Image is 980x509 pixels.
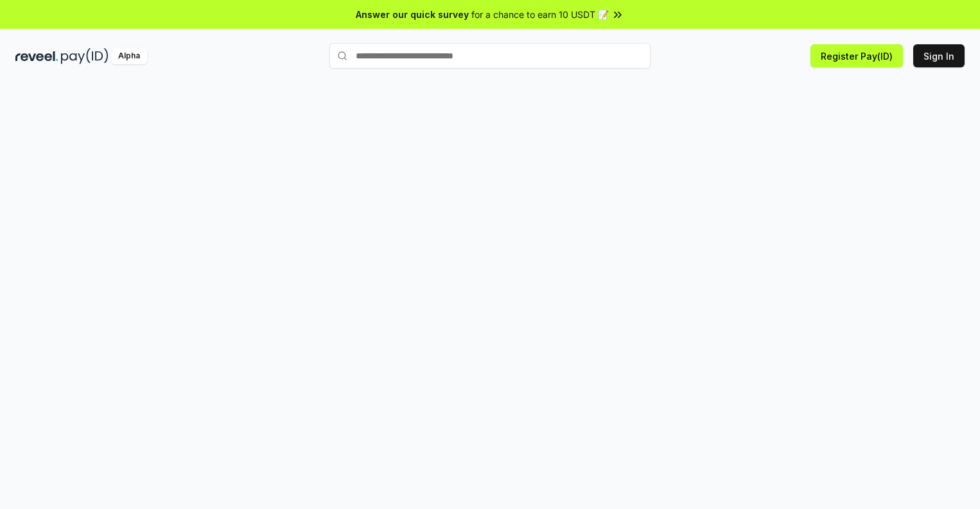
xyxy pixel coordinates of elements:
[356,8,469,21] span: Answer our quick survey
[15,48,58,64] img: reveel_dark
[471,8,609,21] span: for a chance to earn 10 USDT 📝
[913,44,965,67] button: Sign In
[61,48,109,64] img: pay_id
[111,48,147,64] div: Alpha
[810,44,903,67] button: Register Pay(ID)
